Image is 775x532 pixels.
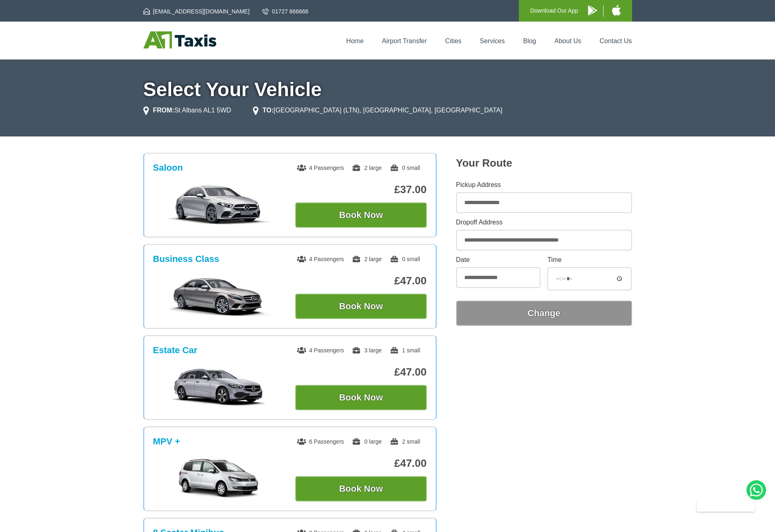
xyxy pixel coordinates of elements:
[153,107,174,114] strong: FROM:
[480,37,505,44] a: Services
[612,5,621,15] img: A1 Taxis iPhone App
[390,165,420,171] span: 0 small
[153,436,180,447] h3: MPV +
[253,106,503,115] li: [GEOGRAPHIC_DATA] (LTN), [GEOGRAPHIC_DATA], [GEOGRAPHIC_DATA]
[295,202,427,228] button: Book Now
[456,182,632,188] label: Pickup Address
[297,438,344,445] span: 6 Passengers
[456,219,632,226] label: Dropoff Address
[295,366,427,378] p: £47.00
[382,37,427,44] a: Airport Transfer
[143,106,231,115] li: St Albans AL1 5WD
[143,31,216,48] img: A1 Taxis St Albans LTD
[157,367,280,408] img: Estate Car
[153,163,183,173] h3: Saloon
[295,385,427,410] button: Book Now
[456,157,632,169] h2: Your Route
[390,256,420,262] span: 0 small
[555,37,582,44] a: About Us
[157,276,280,317] img: Business Class
[295,294,427,319] button: Book Now
[352,165,382,171] span: 2 large
[523,37,536,44] a: Blog
[295,457,427,470] p: £47.00
[295,183,427,196] p: £37.00
[346,37,364,44] a: Home
[352,438,382,445] span: 0 large
[390,347,420,354] span: 1 small
[352,347,382,354] span: 3 large
[295,275,427,287] p: £47.00
[143,80,632,99] h1: Select Your Vehicle
[263,107,274,114] strong: TO:
[297,165,344,171] span: 4 Passengers
[295,476,427,501] button: Book Now
[456,301,632,326] button: Change
[547,257,632,263] label: Time
[445,37,461,44] a: Cities
[262,7,309,15] a: 01727 866666
[297,256,344,262] span: 4 Passengers
[456,257,540,263] label: Date
[157,458,280,499] img: MPV +
[153,254,220,264] h3: Business Class
[153,345,198,356] h3: Estate Car
[297,347,344,354] span: 4 Passengers
[588,5,597,15] img: A1 Taxis Android App
[599,37,632,44] a: Contact Us
[530,6,578,16] p: Download Our App
[352,256,382,262] span: 2 large
[157,185,280,225] img: Saloon
[143,7,250,15] a: [EMAIL_ADDRESS][DOMAIN_NAME]
[390,438,420,445] span: 2 small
